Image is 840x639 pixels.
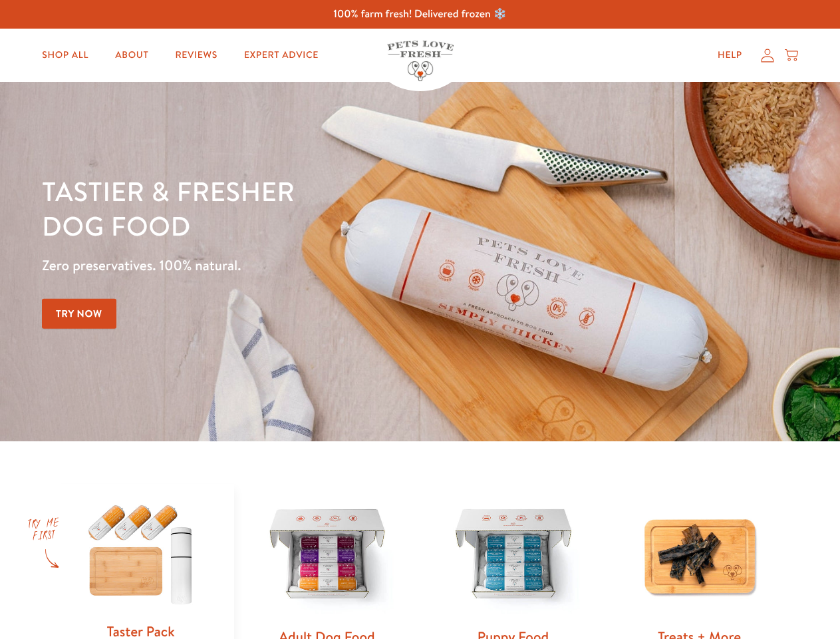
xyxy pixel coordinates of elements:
a: Try Now [42,299,116,329]
a: Reviews [164,42,227,69]
a: Shop All [31,42,99,69]
img: Pets Love Fresh [387,41,454,81]
a: About [104,42,159,69]
a: Expert Advice [233,42,329,69]
a: Help [707,42,753,69]
h1: Tastier & fresher dog food [42,174,546,243]
p: Zero preservatives. 100% natural. [42,254,546,278]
